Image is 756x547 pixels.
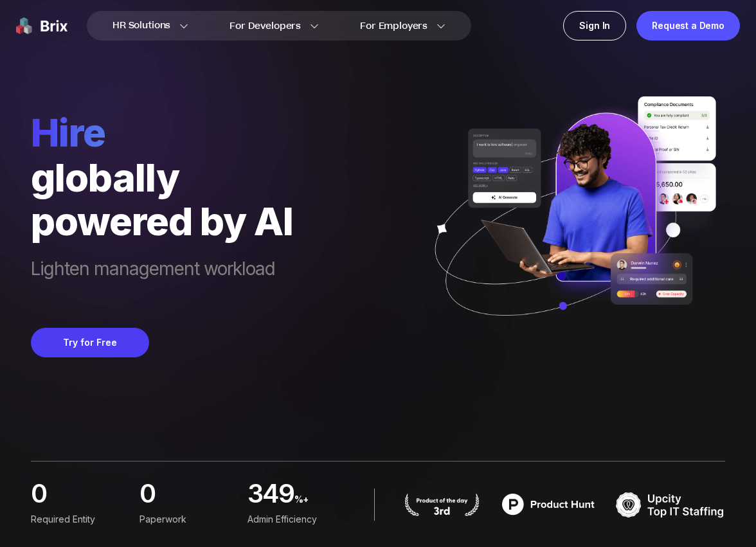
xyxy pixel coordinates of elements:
img: TOP IT STAFFING [616,489,725,521]
span: %+ [294,489,346,517]
button: Try for Free [31,328,149,357]
a: Request a Demo [636,11,740,40]
div: powered by AI [31,199,293,243]
a: Sign In [563,11,626,40]
div: Required Entity [31,512,129,526]
img: product hunt badge [403,493,481,516]
span: 0 [31,482,46,504]
img: ai generate [419,96,725,343]
span: 349 [248,482,294,510]
span: HR Solutions [113,15,170,36]
span: hire [31,109,293,156]
div: Paperwork [139,512,238,526]
span: For Developers [230,19,301,33]
div: globally [31,156,293,199]
span: For Employers [360,19,428,33]
span: Lighten management workload [31,258,293,302]
span: 0 [139,482,155,504]
div: Admin Efficiency [248,512,346,526]
img: product hunt badge [494,489,603,521]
